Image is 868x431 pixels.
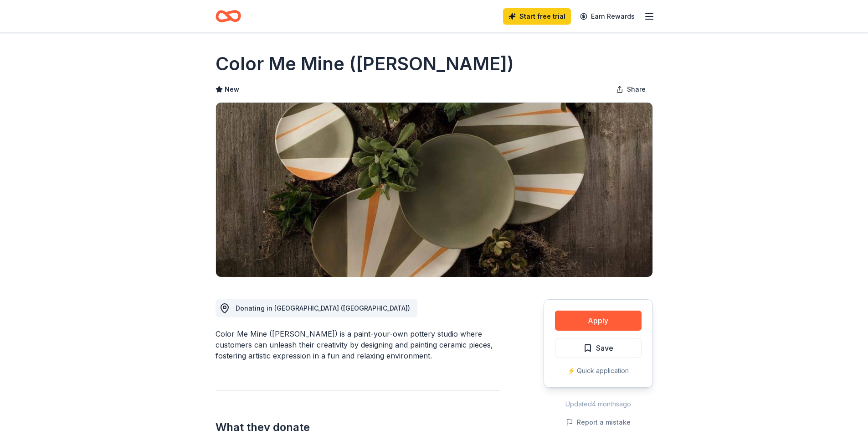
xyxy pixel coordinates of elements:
[566,417,631,428] button: Report a mistake
[555,365,642,376] div: ⚡️ Quick application
[544,399,653,410] div: Updated 4 months ago
[216,5,241,27] a: Home
[216,51,514,77] h1: Color Me Mine ([PERSON_NAME])
[596,342,613,354] span: Save
[609,80,653,99] button: Share
[575,8,640,25] a: Earn Rewards
[216,103,652,277] img: Image for Color Me Mine (Voorhees)
[503,8,571,25] a: Start free trial
[555,311,642,331] button: Apply
[236,304,410,312] span: Donating in [GEOGRAPHIC_DATA] ([GEOGRAPHIC_DATA])
[627,84,646,95] span: Share
[555,338,642,358] button: Save
[216,328,500,361] div: Color Me Mine ([PERSON_NAME]) is a paint-your-own pottery studio where customers can unleash thei...
[225,84,239,95] span: New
